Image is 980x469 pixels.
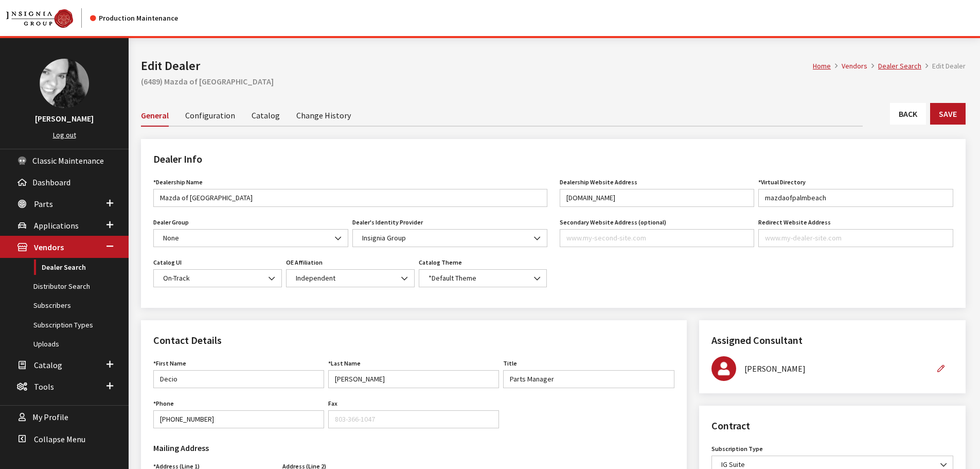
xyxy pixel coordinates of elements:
[34,381,54,392] span: Tools
[328,359,361,368] label: Last Name
[744,362,929,375] div: [PERSON_NAME]
[359,233,541,244] span: Insignia Group
[711,444,763,454] label: Subscription Type
[758,189,953,207] input: site-name
[831,61,867,72] li: Vendors
[930,103,966,125] button: Save
[293,273,408,284] span: Independent
[352,218,423,227] label: Dealer's Identity Provider
[425,273,541,284] span: *Default Theme
[813,61,831,71] a: Home
[6,8,90,28] a: Insignia Group logo
[153,410,324,428] input: 888-579-4458
[328,370,499,388] input: Doe
[286,258,323,267] label: OE Affiliation
[32,412,68,423] span: My Profile
[153,189,547,207] input: My Dealer
[878,61,921,71] a: Dealer Search
[153,442,407,454] h3: Mailing Address
[153,178,203,187] label: *Dealership Name
[153,370,324,388] input: John
[32,155,104,166] span: Classic Maintenance
[503,370,674,388] input: Manager
[141,75,966,88] h2: (6489) Mazda of [GEOGRAPHIC_DATA]
[560,178,637,187] label: Dealership Website Address
[34,434,85,444] span: Collapse Menu
[34,360,62,370] span: Catalog
[141,104,169,127] a: General
[153,269,282,287] span: On-Track
[10,112,118,125] h3: [PERSON_NAME]
[560,218,666,227] label: Secondary Website Address (optional)
[141,57,813,75] h1: Edit Dealer
[929,360,953,378] button: Edit Assigned Consultant
[153,333,674,348] h2: Contact Details
[153,359,186,368] label: First Name
[711,356,736,381] img: Kurt Daugherty
[34,199,53,209] span: Parts
[185,104,235,126] a: Configuration
[153,151,953,167] h2: Dealer Info
[328,410,499,428] input: 803-366-1047
[419,258,462,267] label: Catalog Theme
[560,189,755,207] input: www.my-dealer-site.com
[160,233,342,244] span: None
[90,13,178,24] div: Production Maintenance
[53,130,76,140] a: Log out
[758,178,806,187] label: *Virtual Directory
[758,218,831,227] label: Redirect Website Address
[286,269,415,287] span: Independent
[328,399,337,408] label: Fax
[153,218,189,227] label: Dealer Group
[153,258,182,267] label: Catalog UI
[503,359,517,368] label: Title
[34,220,79,231] span: Applications
[296,104,351,126] a: Change History
[153,229,348,247] span: None
[40,59,89,108] img: Khrystal Dorton
[560,229,755,247] input: www.my-second-site.com
[34,242,64,253] span: Vendors
[419,269,547,287] span: *Default Theme
[711,418,953,433] h2: Contract
[160,273,275,284] span: On-Track
[32,177,70,187] span: Dashboard
[153,399,174,408] label: Phone
[711,333,953,348] h2: Assigned Consultant
[758,229,953,247] input: www.my-dealer-site.com
[252,104,280,126] a: Catalog
[352,229,547,247] span: Insignia Group
[890,103,926,125] a: Back
[921,61,966,72] li: Edit Dealer
[6,9,73,28] img: Catalog Maintenance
